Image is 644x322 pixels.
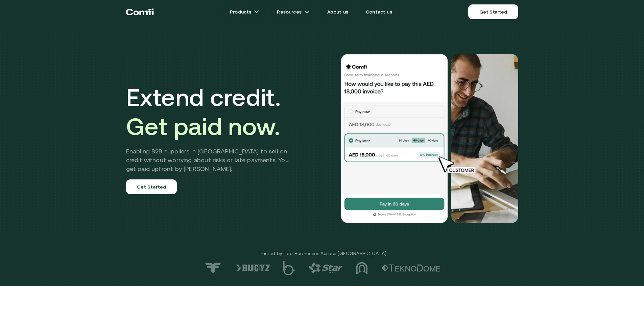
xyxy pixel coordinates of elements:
[304,9,310,15] img: arrow icons
[319,5,356,19] a: About us
[468,4,518,19] a: Get Started
[381,264,440,272] img: logo-2
[340,54,449,223] img: Would you like to pay this AED 18,000.00 invoice?
[309,263,342,273] img: logo-4
[222,5,267,19] a: Productsarrow icons
[254,9,259,15] img: arrow icons
[451,54,518,223] img: Would you like to pay this AED 18,000.00 invoice?
[126,83,299,141] h1: Extend credit.
[126,179,177,194] a: Get Started
[269,5,317,19] a: Resourcesarrow icons
[283,261,295,275] img: logo-5
[236,264,270,272] img: logo-6
[126,2,154,22] a: Return to the top of the Comfi home page
[356,262,368,274] img: logo-3
[204,262,222,274] img: logo-7
[126,147,299,173] h2: Enabling B2B suppliers in [GEOGRAPHIC_DATA] to sell on credit without worrying about risks or lat...
[434,155,483,174] img: cursor
[126,113,280,140] span: Get paid now.
[358,5,400,19] a: Contact us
